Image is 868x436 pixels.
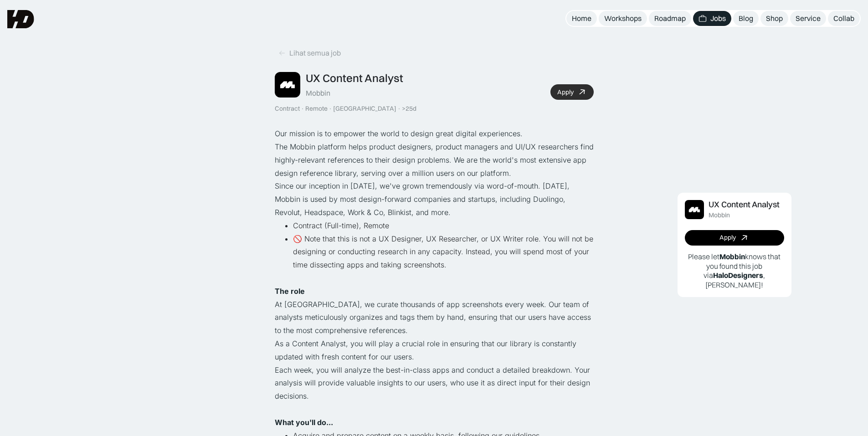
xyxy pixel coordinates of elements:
[275,418,333,427] strong: What you'll do...
[693,11,731,26] a: Jobs
[685,200,704,219] img: Job Image
[833,14,854,23] div: Collab
[329,105,332,113] div: ·
[275,298,594,337] p: At [GEOGRAPHIC_DATA], we curate thousands of app screenshots every week. Our team of analysts met...
[654,14,686,23] div: Roadmap
[760,11,788,26] a: Shop
[733,11,759,26] a: Blog
[275,287,305,296] strong: The role
[402,105,416,113] div: >25d
[275,140,594,180] p: The Mobbin platform helps product designers, product managers and UI/UX researchers find highly-r...
[293,219,594,232] li: Contract (Full-time), Remote
[790,11,826,26] a: Service
[306,72,403,85] div: UX Content Analyst
[289,48,341,58] div: Lihat semua job
[685,230,784,246] a: Apply
[709,211,730,219] div: Mobbin
[713,271,763,280] b: HaloDesigners
[710,14,726,23] div: Jobs
[275,403,594,416] p: ‍
[275,272,594,285] p: ‍
[766,14,783,23] div: Shop
[293,232,594,272] li: 🚫 Note that this is not a UX Designer, UX Researcher, or UX Writer role. You will not be designin...
[649,11,691,26] a: Roadmap
[604,14,642,23] div: Workshops
[275,46,344,61] a: Lihat semua job
[796,14,821,23] div: Service
[719,252,745,261] b: Mobbin
[301,105,304,113] div: ·
[275,364,594,403] p: Each week, you will analyze the best-in-class apps and conduct a detailed breakdown. Your analysi...
[599,11,647,26] a: Workshops
[275,72,300,97] img: Job Image
[550,84,594,100] a: Apply
[397,105,401,113] div: ·
[275,127,594,140] p: Our mission is to empower the world to design great digital experiences.
[739,14,753,23] div: Blog
[685,252,784,290] p: Please let knows that you found this job via , [PERSON_NAME]!
[333,105,396,113] div: [GEOGRAPHIC_DATA]
[719,234,736,241] div: Apply
[572,14,591,23] div: Home
[275,337,594,364] p: As a Content Analyst, you will play a crucial role in ensuring that our library is constantly upd...
[557,88,574,96] div: Apply
[306,88,330,98] div: Mobbin
[566,11,597,26] a: Home
[305,105,328,113] div: Remote
[709,200,780,210] div: UX Content Analyst
[828,11,860,26] a: Collab
[275,180,594,219] p: Since our inception in [DATE], we've grown tremendously via word-of-mouth. [DATE], Mobbin is used...
[275,105,300,113] div: Contract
